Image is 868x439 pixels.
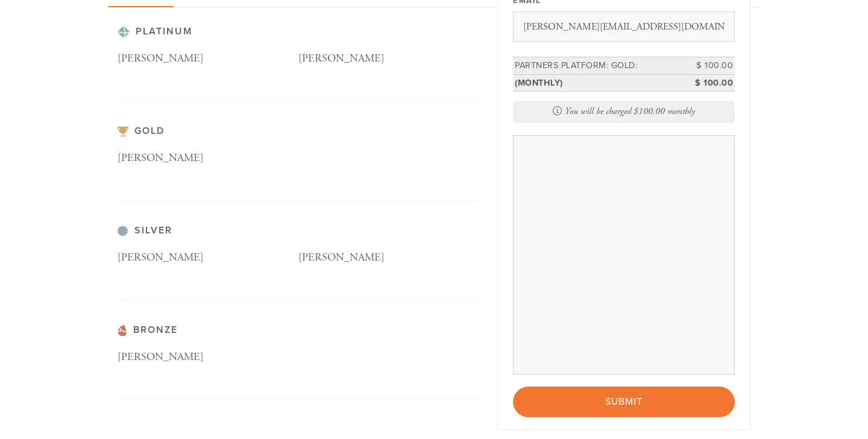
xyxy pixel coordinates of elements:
[298,249,479,267] p: [PERSON_NAME]
[515,140,732,370] iframe: Secure payment input frame
[118,26,479,38] h3: Platinum
[118,249,298,267] p: [PERSON_NAME]
[118,26,130,38] img: pp-platinum.svg
[118,325,127,336] img: pp-bronze.svg
[118,226,128,236] img: pp-silver.svg
[118,127,128,137] img: pp-gold.svg
[681,57,735,75] td: $ 100.00
[513,387,735,417] input: Submit
[118,349,298,366] p: [PERSON_NAME]
[513,57,681,75] td: Partners Platform: Gold:
[118,150,298,167] p: [PERSON_NAME]
[118,225,479,236] h3: Silver
[298,50,479,68] p: [PERSON_NAME]
[118,324,479,336] h3: Bronze
[513,74,681,92] td: (monthly)
[681,74,735,92] td: $ 100.00
[118,125,479,137] h3: Gold
[513,101,735,123] div: You will be charged $100.00 monthly
[118,50,298,68] p: [PERSON_NAME]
